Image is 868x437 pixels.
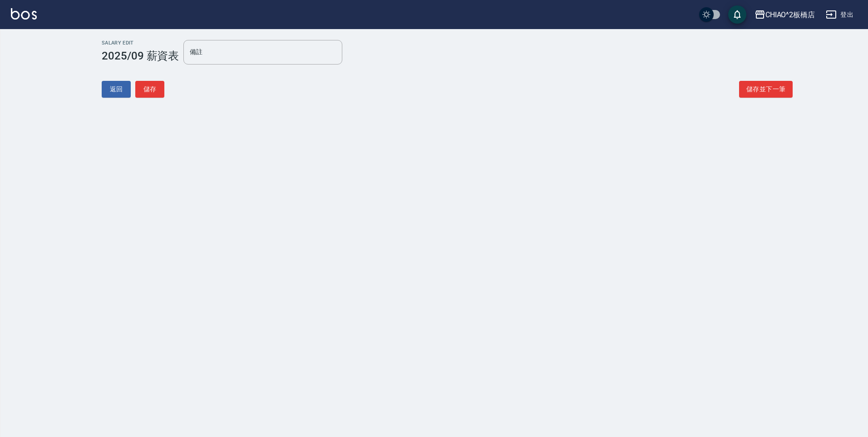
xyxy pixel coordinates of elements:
[102,81,131,98] button: 返回
[102,50,179,62] h3: 2025/09 薪資表
[822,6,857,23] button: 登出
[11,8,37,20] img: Logo
[135,81,164,98] button: 儲存
[751,5,819,24] button: CHIAO^2板橋店
[765,9,815,20] div: CHIAO^2板橋店
[102,40,179,46] h2: Salary Edit
[739,81,793,98] button: 儲存並下一筆
[728,5,746,24] button: save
